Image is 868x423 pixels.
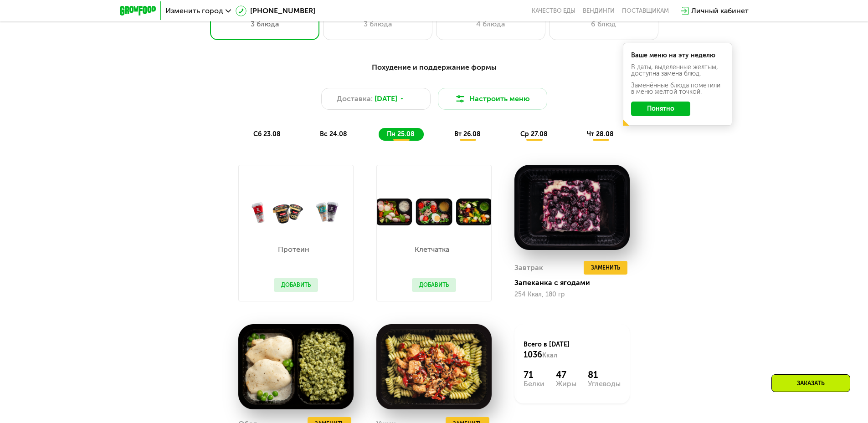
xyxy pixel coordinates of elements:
[583,7,615,15] a: Вендинги
[320,130,347,138] span: вс 24.08
[253,130,281,138] span: сб 23.08
[524,369,544,380] div: 71
[771,374,850,392] div: Заказать
[524,350,542,360] span: 1036
[454,130,481,138] span: вт 26.08
[387,130,415,138] span: пн 25.08
[631,82,724,95] div: Заменённые блюда пометили в меню жёлтой точкой.
[412,246,452,253] p: Клетчатка
[588,369,621,380] div: 81
[274,246,313,253] p: Протеин
[556,369,576,380] div: 47
[514,261,543,275] div: Завтрак
[514,278,637,287] div: Запеканка с ягодами
[438,88,547,110] button: Настроить меню
[446,19,536,30] div: 4 блюда
[524,340,621,360] div: Всего в [DATE]
[412,278,456,292] button: Добавить
[587,130,614,138] span: чт 28.08
[542,352,557,359] span: Ккал
[556,380,576,387] div: Жиры
[333,19,423,30] div: 3 блюда
[691,5,749,16] div: Личный кабинет
[236,5,315,16] a: [PHONE_NUMBER]
[375,93,397,104] span: [DATE]
[337,93,373,104] span: Доставка:
[524,380,544,387] div: Белки
[588,380,621,387] div: Углеводы
[622,7,669,15] div: поставщикам
[631,52,724,59] div: Ваше меню на эту неделю
[532,7,575,15] a: Качество еды
[584,261,627,275] button: Заменить
[274,278,318,292] button: Добавить
[514,291,630,298] div: 254 Ккал, 180 гр
[559,19,649,30] div: 6 блюд
[591,263,620,272] span: Заменить
[165,7,223,15] span: Изменить город
[631,64,724,77] div: В даты, выделенные желтым, доступна замена блюд.
[520,130,548,138] span: ср 27.08
[631,102,690,116] button: Понятно
[220,19,310,30] div: 3 блюда
[164,62,704,73] div: Похудение и поддержание формы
